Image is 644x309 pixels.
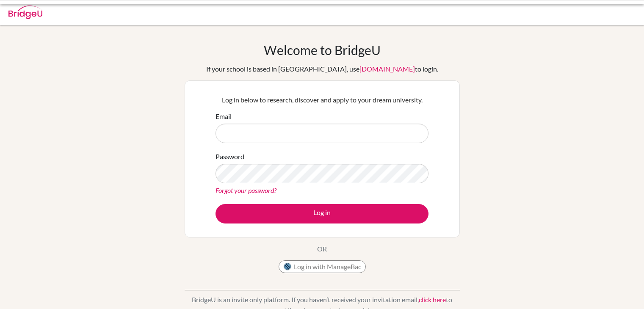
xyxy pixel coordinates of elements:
a: [DOMAIN_NAME] [359,65,415,73]
label: Password [216,152,244,162]
button: Log in with ManageBac [279,260,366,273]
a: Forgot your password? [216,186,276,194]
img: Bridge-U [8,6,42,19]
p: OR [317,244,327,254]
h1: Welcome to BridgeU [264,42,381,58]
button: Log in [216,204,428,223]
div: If your school is based in [GEOGRAPHIC_DATA], use to login. [206,64,438,74]
label: Email [216,111,232,121]
p: Log in below to research, discover and apply to your dream university. [216,95,428,105]
a: click here [419,295,446,303]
